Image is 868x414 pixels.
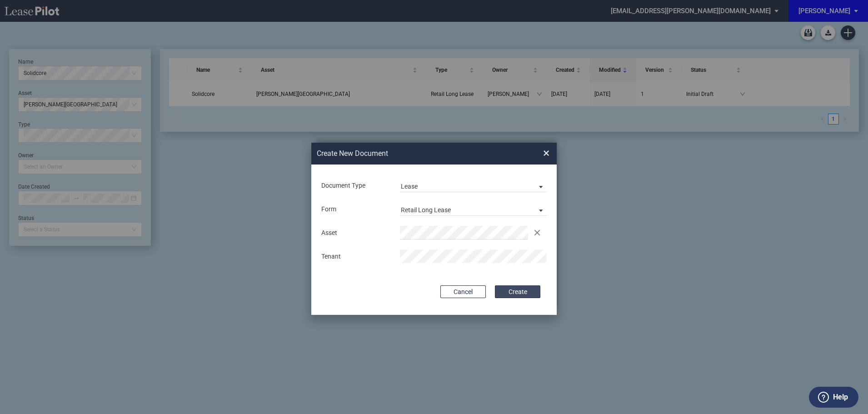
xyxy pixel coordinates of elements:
div: Document Type [316,181,394,190]
div: Tenant [316,252,394,261]
div: Form [316,205,394,214]
button: Cancel [440,285,486,298]
md-dialog: Create New ... [311,143,557,315]
div: Retail Long Lease [401,206,451,214]
md-select: Lease Form: Retail Long Lease [400,202,547,216]
h2: Create New Document [317,149,510,159]
md-select: Document Type: Lease [400,179,547,192]
label: Help [833,391,848,403]
button: Create [495,285,540,298]
div: Asset [316,229,394,238]
span: × [543,146,549,160]
div: Lease [401,183,418,190]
